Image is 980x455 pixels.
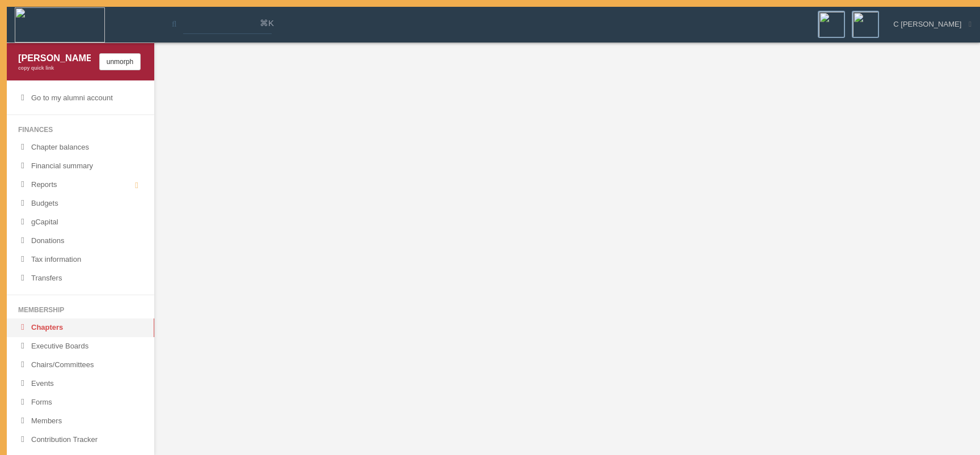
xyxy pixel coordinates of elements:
a: Chairs/Committees [7,356,154,375]
a: Executive Boards [7,337,154,356]
a: Donations [7,232,154,250]
a: Financial summary [7,157,154,176]
a: Forms [7,393,154,412]
a: Budgets [7,194,154,213]
a: gCapital [7,213,154,232]
a: Tax information [7,250,154,269]
a: Chapter balances [7,138,154,157]
span: C [PERSON_NAME] [893,19,961,30]
div: copy quick link [18,65,91,72]
span: ⌘K [260,18,274,29]
button: unmorph [99,53,141,70]
li: Membership [7,302,154,318]
a: Go to my alumni account [7,89,154,108]
a: Transfers [7,269,154,288]
a: Events [7,375,154,393]
a: Members [7,412,154,431]
a: Chapters [7,318,154,337]
a: Reports [7,176,154,194]
a: Contribution Tracker [7,431,154,449]
div: C [PERSON_NAME] [886,11,971,30]
div: [PERSON_NAME] [PERSON_NAME] [18,52,91,65]
li: Finances [7,122,154,138]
